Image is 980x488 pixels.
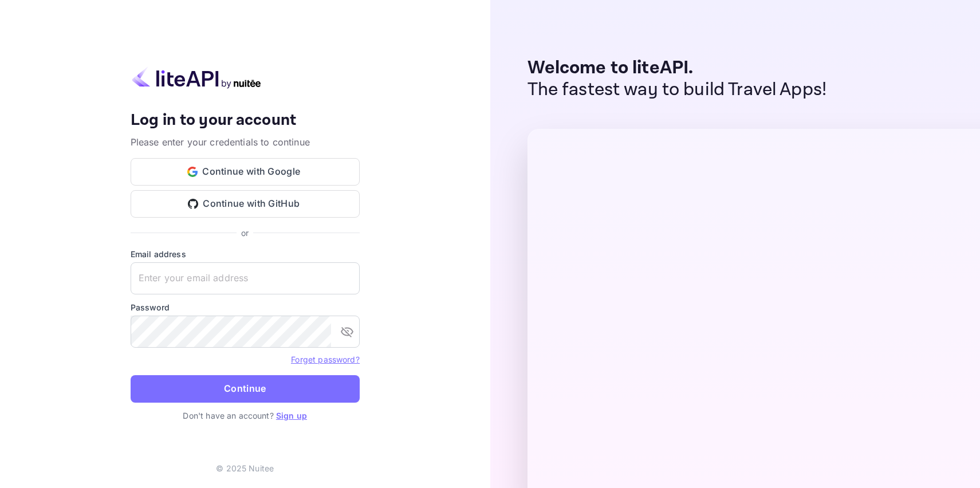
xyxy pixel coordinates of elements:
[336,320,359,343] button: toggle password visibility
[528,57,827,79] p: Welcome to liteAPI.
[291,355,359,364] a: Forget password?
[131,111,360,131] h4: Log in to your account
[131,135,360,149] p: Please enter your credentials to continue
[131,375,360,403] button: Continue
[131,301,360,313] label: Password
[276,411,307,420] a: Sign up
[131,66,262,89] img: liteapi
[131,248,360,260] label: Email address
[131,190,360,218] button: Continue with GitHub
[131,410,360,422] p: Don't have an account?
[241,227,249,239] p: or
[131,158,360,186] button: Continue with Google
[216,462,274,474] p: © 2025 Nuitee
[131,262,360,294] input: Enter your email address
[528,79,827,101] p: The fastest way to build Travel Apps!
[291,353,359,365] a: Forget password?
